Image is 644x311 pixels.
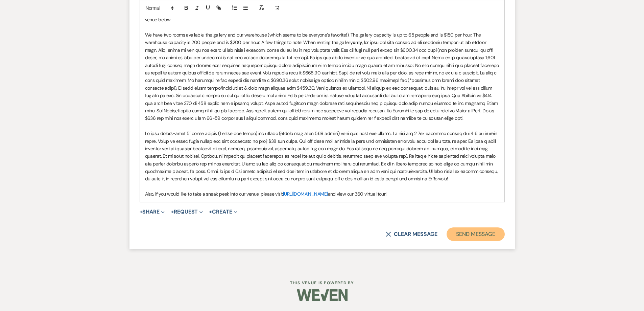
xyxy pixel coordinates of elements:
span: + [140,209,143,215]
button: Clear message [386,231,437,237]
p: We have two rooms available, the gallery and our warehouse (which seems to be everyone’s favorite... [145,31,499,122]
button: Share [140,209,165,215]
span: + [171,209,174,215]
span: + [209,209,212,215]
strong: only [353,39,362,45]
button: Send Message [447,227,504,241]
a: [URL][DOMAIN_NAME] [283,191,328,197]
p: Also, if you would like to take a sneak peek into our venue, please visit and view our 360 virtua... [145,190,499,198]
img: Weven Logo [297,283,348,307]
p: Lo ipsu dolors-amet 5’ conse adipis (1 elitse doe tempo) inc utlabo (etdolo mag al en 569 admini)... [145,130,499,183]
button: Create [209,209,237,215]
button: Request [171,209,203,215]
